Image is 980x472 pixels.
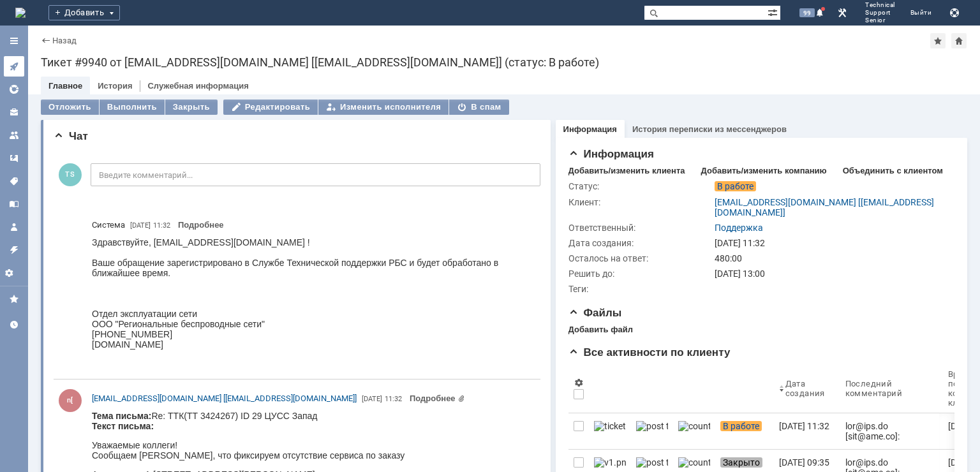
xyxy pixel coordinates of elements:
th: Дата создания [774,364,840,413]
a: lor@ips.do [sit@ame.co]: Adip elitse: Do: EIU(TE 5221426) IN 30 UTLA Etdol Magna aliqua: Enimadmi... [840,413,943,449]
a: post ticket.png [631,413,673,449]
a: [DATE] 11:32 [774,413,840,449]
a: Шаблоны комментариев [4,148,24,168]
span: Все активности по клиенту [568,346,731,358]
span: Файлы [568,307,622,319]
strong: [DOMAIN_NAME] [20,273,94,283]
span: TS [59,163,82,186]
span: [DATE] 13:00 [715,269,765,279]
a: История переписки из мессенджеров [632,124,787,134]
div: Решить до: [568,269,712,279]
img: counter.png [678,421,710,431]
a: [EMAIL_ADDRESS][DOMAIN_NAME] [[EMAIL_ADDRESS][DOMAIN_NAME]] [715,197,934,218]
div: Последний комментарий [845,379,928,398]
div: Ответственный: [568,223,712,233]
div: Статус: [568,181,712,191]
span: [DATE] [130,221,151,230]
span: Technical [865,1,895,9]
a: Назад [52,36,77,45]
a: В работе [715,413,774,449]
button: Сохранить лог [947,5,962,20]
a: Теги [4,171,24,191]
span: Senior [865,17,895,24]
a: Главное [48,81,82,91]
span: Настройки [4,268,24,278]
div: Сделать домашней страницей [951,33,967,48]
div: Тикет #9940 от [EMAIL_ADDRESS][DOMAIN_NAME] [[EMAIL_ADDRESS][DOMAIN_NAME]] (статус: В работе) [41,56,967,69]
a: Подробнее [178,220,224,230]
span: Система [92,219,125,232]
img: v1.png [594,457,626,468]
a: counter.png [673,413,715,449]
a: Правила автоматизации [4,240,24,260]
a: Клиенты [4,102,24,122]
div: Добавить файл [568,325,633,335]
div: Добавить в избранное [930,33,946,48]
a: Мой профиль [4,217,24,237]
span: Информация [568,148,654,160]
a: Перейти на домашнюю страницу [15,8,26,18]
strong: [EMAIL_ADDRESS][DOMAIN_NAME] [28,283,184,293]
div: Дата создания [785,379,825,398]
span: Закрыто [720,457,762,468]
img: counter.png [678,457,710,468]
a: База знаний [4,194,24,214]
span: 11:32 [153,221,170,230]
a: Служебная информация [147,81,248,91]
a: Поддержка [715,223,763,233]
a: Общая аналитика [4,79,24,100]
span: Support [865,9,895,17]
img: post ticket.png [636,421,668,431]
a: Перейти в интерфейс администратора [835,5,850,20]
div: Добавить/изменить компанию [701,166,827,176]
div: Добавить/изменить клиента [568,166,685,176]
a: Команды и агенты [4,125,24,145]
div: Осталось на ответ: [568,253,712,263]
a: [EMAIL_ADDRESS][DOMAIN_NAME] [[EMAIL_ADDRESS][DOMAIN_NAME]] [92,392,357,405]
a: Прикреплены файлы: cytXolNQat.jpg [410,394,465,403]
div: [DATE] 11:32 [715,238,948,248]
span: Система [92,220,125,230]
div: Добавить [48,5,120,20]
div: [DATE] 11:32 [779,421,829,431]
span: Чат [54,130,88,142]
a: Настройки [4,263,24,283]
div: [DATE] 09:35 [779,457,829,468]
a: История [98,81,132,91]
span: В работе [720,421,762,431]
span: Настройки [574,378,584,388]
div: Клиент: [568,197,712,207]
div: Дата создания: [568,238,712,248]
span: 11:32 [385,395,402,403]
span: Расширенный поиск [768,6,780,18]
span: 99 [799,8,815,17]
div: 480:00 [715,253,948,263]
a: ticket_notification.png [589,413,631,449]
img: post ticket.png [636,457,668,468]
img: ticket_notification.png [594,421,626,431]
div: Теги: [568,284,712,294]
span: [DATE] [362,395,382,403]
span: [EMAIL_ADDRESS][DOMAIN_NAME] [[EMAIL_ADDRESS][DOMAIN_NAME]] [92,394,357,403]
span: В работе [715,181,756,191]
div: Объединить с клиентом [843,166,943,176]
img: logo [15,8,26,18]
a: Информация [563,124,617,134]
a: Активности [4,56,24,77]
